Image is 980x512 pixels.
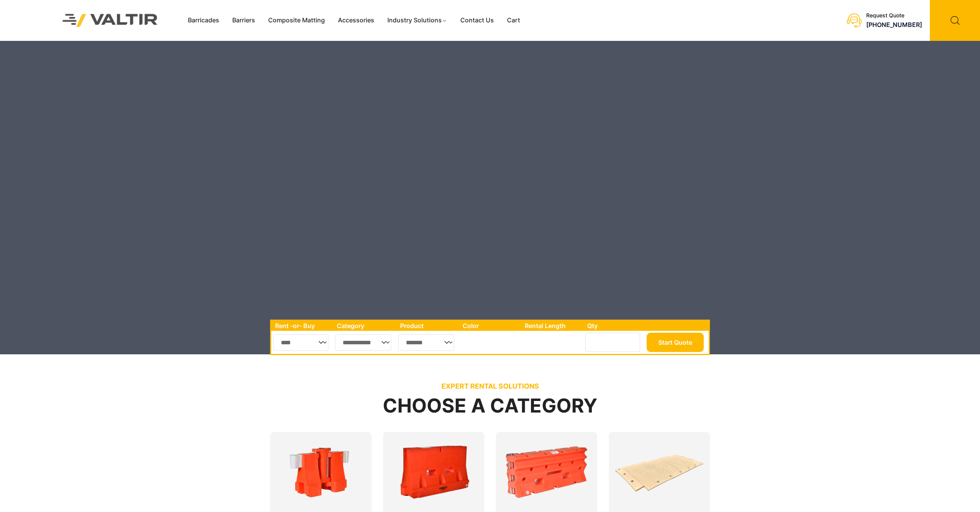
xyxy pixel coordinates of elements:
a: Contact Us [454,15,500,26]
a: Accessories [331,15,381,26]
img: Valtir Rentals [52,4,168,37]
th: Rental Length [521,321,583,331]
p: EXPERT RENTAL SOLUTIONS [270,382,710,391]
th: Product [396,321,459,331]
th: Category [333,321,396,331]
a: [PHONE_NUMBER] [866,21,922,29]
th: Rent -or- Buy [271,321,333,331]
th: Qty [583,321,645,331]
button: Start Quote [647,333,704,352]
div: Request Quote [866,12,922,19]
a: Barricades [181,15,226,26]
a: Barriers [226,15,262,26]
h2: Choose a Category [270,395,710,416]
a: Cart [500,15,527,26]
a: Industry Solutions [381,15,454,26]
th: Color [459,321,521,331]
a: Composite Matting [262,15,331,26]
